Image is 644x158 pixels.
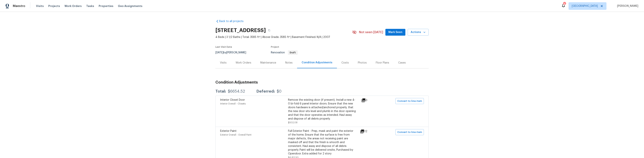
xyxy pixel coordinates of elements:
div: $0 [277,90,281,93]
span: Interior Overall - Closets [220,103,246,105]
span: Work Orders [65,4,82,8]
div: 8 [563,2,566,6]
div: Photos [358,61,367,65]
div: Total: [215,90,226,93]
span: Project [271,46,279,48]
div: 12 [360,129,379,134]
div: Deferred: [256,90,275,93]
span: Convert to line item [397,99,422,103]
span: Visits [36,4,44,8]
div: Floor Plans [376,61,389,65]
div: Remove the existing door (if present). Install a new 4-0 bi-fold 6 panel interior doors. Ensure t... [288,98,356,121]
a: Back to all projects [215,19,252,23]
span: Convert to line item [397,130,422,134]
span: Mark Seen [388,30,402,35]
span: Interior Closet Door [220,99,245,101]
div: $6654.52 [228,90,245,93]
div: Maintenance [260,61,276,65]
span: Draft [288,51,297,54]
div: 3 [361,98,379,103]
div: Visits [220,61,227,65]
span: Exterior Paint [220,130,237,132]
button: Convert to line item [395,129,424,135]
div: Condition Adjustments [302,61,332,64]
span: 4 Beds | 3 1/2 Baths | Total: 3585 ft² | Above Grade: 3585 ft² | Basement Finished: N/A | 2007 [215,35,352,39]
span: [PERSON_NAME] [616,4,638,8]
div: Costs [341,61,349,65]
span: Exterior Overall - Overall Paint [220,134,251,136]
span: Maestro [13,4,25,8]
h2: [STREET_ADDRESS] [215,28,266,32]
span: Tasks [86,5,94,7]
div: Work Orders [236,61,251,65]
span: $502.08 [288,121,297,124]
h3: Condition Adjustments [215,81,429,84]
div: by [PERSON_NAME] [215,50,251,55]
span: Projects [48,4,60,8]
span: Renovation [271,51,298,54]
button: Convert to line item [395,98,424,104]
button: Mark Seen [385,29,405,36]
button: Actions [408,29,429,36]
span: Geo Assignments [118,4,142,8]
button: Copy Address [266,27,273,34]
span: [DATE] [215,51,223,54]
div: Notes [285,61,293,65]
span: [GEOGRAPHIC_DATA] [572,4,598,8]
div: Full Exterior Paint - Prep, mask and paint the exterior of the home. Ensure that the surface is f... [288,129,356,156]
div: Cases [398,61,406,65]
span: Properties [99,4,113,8]
span: Actions [411,30,426,35]
span: Last Visit Date [215,46,232,48]
span: Not seen [DATE] [359,30,383,34]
